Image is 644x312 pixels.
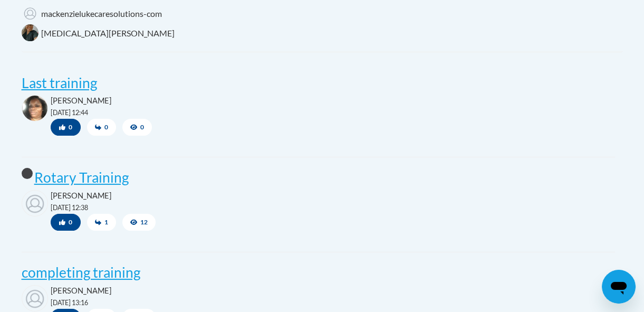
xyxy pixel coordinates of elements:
[51,299,88,307] small: [DATE] 13:16
[34,169,129,186] a: Rotary Training
[87,119,116,136] span: 0
[51,191,111,200] span: [PERSON_NAME]
[51,204,88,212] small: [DATE] 12:38
[22,285,48,311] img: Deniece Jackson
[122,214,156,231] span: 12
[51,286,111,295] span: [PERSON_NAME]
[22,74,97,91] a: Last training
[22,5,39,22] img: mackenzielukecaresolutions-com
[22,264,140,281] a: completing training
[41,8,162,18] span: mackenzielukecaresolutions-com
[51,109,88,117] small: [DATE] 12:44
[122,119,152,136] span: 0
[22,24,39,41] img: Jalyn Snipes
[22,190,48,216] img: Dominique Rudd
[602,270,636,304] iframe: Button to launch messaging window
[51,96,111,105] span: [PERSON_NAME]
[51,214,81,231] button: 0
[87,214,116,231] span: 1
[41,27,175,37] span: [MEDICAL_DATA][PERSON_NAME]
[51,119,81,136] button: 0
[22,95,48,121] img: Ruby Griffin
